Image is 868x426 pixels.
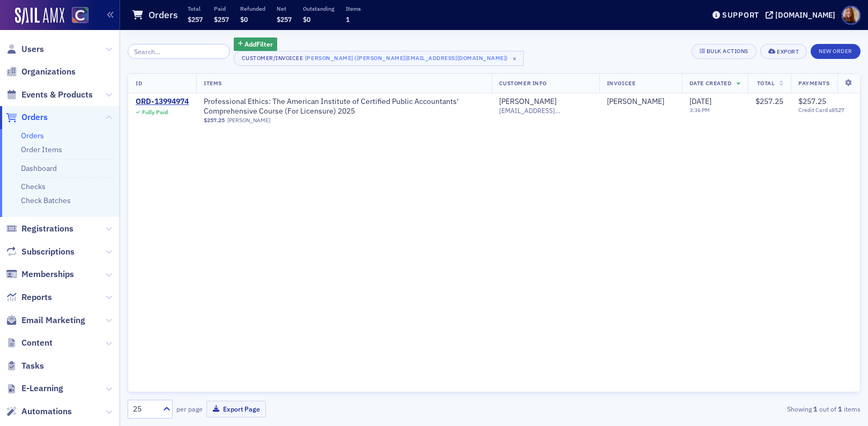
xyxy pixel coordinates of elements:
[6,292,52,303] a: Reports
[214,15,229,24] span: $257
[760,44,807,59] button: Export
[346,5,361,12] p: Items
[21,246,75,258] span: Subscriptions
[755,96,783,106] span: $257.25
[6,406,72,417] a: Automations
[6,89,93,101] a: Events & Products
[188,15,203,24] span: $257
[234,51,524,66] button: Customer/Invoicee[PERSON_NAME] ([PERSON_NAME][EMAIL_ADDRESS][DOMAIN_NAME])×
[6,223,73,235] a: Registrations
[692,44,756,59] button: Bulk Actions
[204,79,222,87] span: Items
[21,145,62,154] a: Order Items
[21,163,57,173] a: Dashboard
[206,401,266,417] button: Export Page
[798,96,826,106] span: $257.25
[15,8,64,25] img: SailAMX
[21,66,76,78] span: Organizations
[798,107,852,114] span: Credit Card x8527
[689,96,711,106] span: [DATE]
[607,97,674,107] span: Brooke Lewis
[21,315,85,326] span: Email Marketing
[811,46,860,55] a: New Order
[6,315,85,326] a: Email Marketing
[72,7,88,24] img: SailAMX
[128,44,230,59] input: Search…
[204,117,225,124] span: $257.25
[6,360,44,372] a: Tasks
[21,383,63,394] span: E-Learning
[64,7,88,25] a: View Homepage
[689,106,710,114] time: 3:36 PM
[722,10,759,20] div: Support
[242,55,303,62] div: Customer/Invoicee
[133,403,157,415] div: 25
[188,5,203,12] p: Total
[21,43,44,55] span: Users
[21,111,48,123] span: Orders
[6,337,53,349] a: Content
[21,196,71,205] a: Check Batches
[305,53,508,63] div: [PERSON_NAME] ([PERSON_NAME][EMAIL_ADDRESS][DOMAIN_NAME])
[777,49,799,55] div: Export
[240,15,248,24] span: $0
[21,89,93,101] span: Events & Products
[277,5,292,12] p: Net
[277,15,292,24] span: $257
[812,404,819,414] strong: 1
[842,6,860,25] span: Profile
[510,54,520,63] span: ×
[607,79,635,87] span: Invoicee
[757,79,775,87] span: Total
[499,107,592,115] span: [EMAIL_ADDRESS][DOMAIN_NAME]
[6,268,74,280] a: Memberships
[21,337,53,349] span: Content
[624,404,860,414] div: Showing out of items
[21,268,74,280] span: Memberships
[689,79,731,87] span: Date Created
[21,360,44,372] span: Tasks
[21,182,46,191] a: Checks
[499,79,547,87] span: Customer Info
[227,117,270,124] a: [PERSON_NAME]
[21,406,72,417] span: Automations
[21,223,73,235] span: Registrations
[499,97,557,107] a: [PERSON_NAME]
[142,109,168,116] div: Fully Paid
[149,9,178,21] h1: Orders
[775,10,835,20] div: [DOMAIN_NAME]
[346,15,350,24] span: 1
[707,48,748,54] div: Bulk Actions
[6,383,63,394] a: E-Learning
[21,292,52,303] span: Reports
[21,131,44,140] a: Orders
[244,39,273,49] span: Add Filter
[6,66,76,78] a: Organizations
[836,404,844,414] strong: 1
[303,5,335,12] p: Outstanding
[176,404,203,414] label: per page
[214,5,229,12] p: Paid
[6,111,48,123] a: Orders
[136,97,189,107] a: ORD-13994974
[240,5,265,12] p: Refunded
[303,15,310,24] span: $0
[766,11,839,19] button: [DOMAIN_NAME]
[204,97,484,116] a: Professional Ethics: The American Institute of Certified Public Accountants' Comprehensive Course...
[607,97,664,107] a: [PERSON_NAME]
[234,38,278,51] button: AddFilter
[811,44,860,59] button: New Order
[136,79,142,87] span: ID
[6,246,75,258] a: Subscriptions
[798,79,829,87] span: Payments
[6,43,44,55] a: Users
